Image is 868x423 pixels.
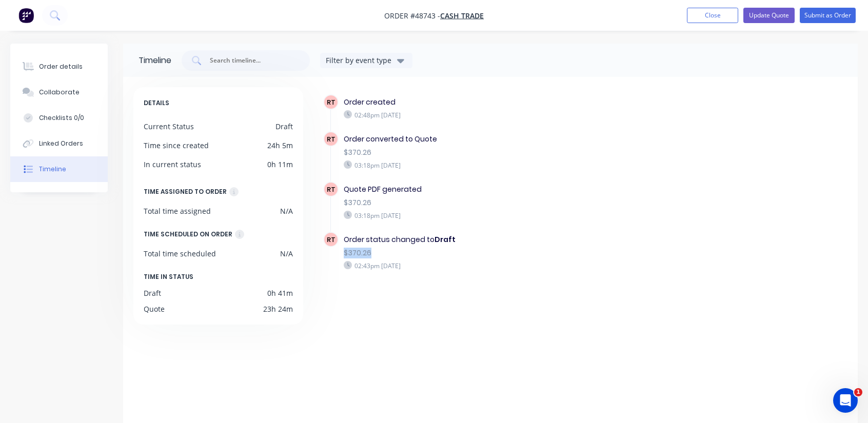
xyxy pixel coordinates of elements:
input: Search timeline... [209,55,294,66]
button: Order details [10,54,108,79]
div: Time since created [144,140,209,151]
img: Factory [18,8,34,23]
div: 02:48pm [DATE] [344,110,667,119]
div: Checklists 0/0 [39,113,84,123]
div: Draft [275,121,293,132]
div: N/A [280,206,293,216]
div: Order created [344,97,667,108]
div: Timeline [139,54,171,67]
button: Update Quote [743,8,795,23]
div: TIME ASSIGNED TO ORDER [144,186,227,197]
button: Filter by event type [320,53,412,68]
div: Filter by event type [326,55,394,66]
span: RT [327,97,336,107]
span: DETAILS [144,97,169,109]
div: $370.26 [344,197,667,208]
div: Quote [144,304,165,314]
div: $370.26 [344,147,667,158]
div: N/A [280,248,293,259]
button: Collaborate [10,79,108,105]
div: 0h 41m [267,288,293,298]
div: 03:18pm [DATE] [344,160,667,170]
span: RT [327,235,336,245]
div: Order details [39,62,83,71]
div: 24h 5m [267,140,293,151]
div: Total time scheduled [144,248,216,259]
button: Timeline [10,156,108,182]
span: RT [327,185,336,194]
span: RT [327,134,336,144]
div: TIME SCHEDULED ON ORDER [144,229,232,240]
div: 02:43pm [DATE] [344,261,667,270]
button: Linked Orders [10,131,108,156]
div: In current status [144,159,201,170]
button: Checklists 0/0 [10,105,108,131]
div: 0h 11m [267,159,293,170]
div: $370.26 [344,248,667,258]
div: Timeline [39,165,66,174]
span: Order #48743 - [384,11,440,21]
div: Draft [144,288,161,298]
button: Submit as Order [800,8,856,23]
div: Quote PDF generated [344,184,667,195]
span: TIME IN STATUS [144,271,193,283]
div: Linked Orders [39,139,83,148]
span: 1 [854,388,862,396]
a: Cash Trade [440,11,484,21]
b: Draft [435,234,456,245]
button: Close [687,8,738,23]
div: Total time assigned [144,206,211,216]
div: Order status changed to [344,234,667,245]
div: Collaborate [39,88,80,97]
div: Order converted to Quote [344,134,667,145]
div: Current Status [144,121,194,132]
div: 03:18pm [DATE] [344,211,667,220]
div: 23h 24m [263,304,293,314]
iframe: Intercom live chat [833,388,858,413]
